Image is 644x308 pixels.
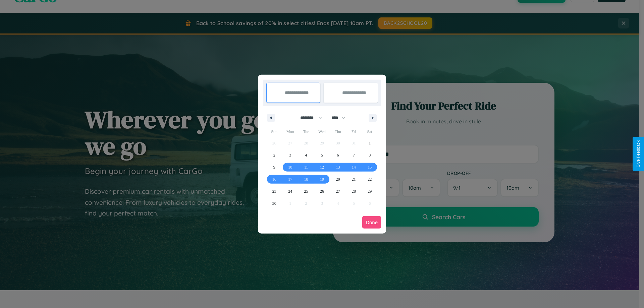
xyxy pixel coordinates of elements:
span: 22 [368,173,372,185]
button: 2 [266,149,282,161]
span: 18 [304,173,308,185]
button: 6 [330,149,346,161]
button: 10 [282,161,298,173]
span: 4 [305,149,307,161]
span: 13 [336,161,340,173]
span: Sat [362,126,378,137]
span: 14 [352,161,356,173]
span: 2 [273,149,275,161]
span: 30 [272,197,276,209]
span: 10 [288,161,292,173]
button: 23 [266,185,282,197]
span: 21 [352,173,356,185]
span: Fri [346,126,362,137]
span: 28 [352,185,356,197]
span: 3 [289,149,291,161]
button: 7 [346,149,362,161]
span: 12 [320,161,324,173]
span: 9 [273,161,275,173]
span: 26 [320,185,324,197]
button: 5 [314,149,330,161]
button: 27 [330,185,346,197]
span: 15 [368,161,372,173]
span: 29 [368,185,372,197]
button: 11 [298,161,314,173]
span: 1 [369,137,371,149]
button: 29 [362,185,378,197]
span: 25 [304,185,308,197]
button: 30 [266,197,282,209]
span: 5 [321,149,323,161]
span: 17 [288,173,292,185]
button: 28 [346,185,362,197]
span: Mon [282,126,298,137]
button: 22 [362,173,378,185]
span: 23 [272,185,276,197]
span: 16 [272,173,276,185]
button: 26 [314,185,330,197]
span: Tue [298,126,314,137]
span: 8 [369,149,371,161]
span: Thu [330,126,346,137]
span: 6 [337,149,339,161]
span: Wed [314,126,330,137]
button: 1 [362,137,378,149]
button: Done [362,216,381,229]
button: 24 [282,185,298,197]
button: 9 [266,161,282,173]
button: 16 [266,173,282,185]
button: 15 [362,161,378,173]
button: 3 [282,149,298,161]
button: 25 [298,185,314,197]
button: 8 [362,149,378,161]
span: 24 [288,185,292,197]
button: 20 [330,173,346,185]
button: 19 [314,173,330,185]
button: 21 [346,173,362,185]
span: 19 [320,173,324,185]
span: 11 [304,161,308,173]
button: 14 [346,161,362,173]
button: 12 [314,161,330,173]
button: 18 [298,173,314,185]
span: Sun [266,126,282,137]
span: 7 [353,149,355,161]
button: 17 [282,173,298,185]
div: Give Feedback [636,140,641,168]
span: 27 [336,185,340,197]
button: 13 [330,161,346,173]
button: 4 [298,149,314,161]
span: 20 [336,173,340,185]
